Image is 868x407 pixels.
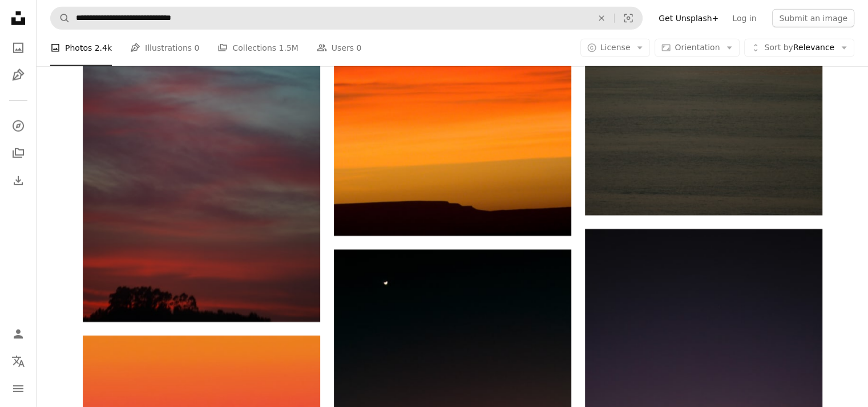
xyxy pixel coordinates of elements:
[7,7,30,32] a: Home — Unsplash
[655,39,740,57] button: Orientation
[217,30,298,66] a: Collections 1.5M
[675,43,720,52] span: Orientation
[7,64,30,87] a: Illustrations
[7,169,30,192] a: Download History
[600,43,631,52] span: License
[7,36,30,59] a: Photos
[7,115,30,137] a: Explore
[7,377,30,400] button: Menu
[589,7,614,29] button: Clear
[764,42,834,54] span: Relevance
[652,9,725,27] a: Get Unsplash+
[7,350,30,373] button: Language
[83,139,320,149] a: a red and blue sky with some clouds
[130,30,199,66] a: Illustrations 0
[356,42,361,54] span: 0
[51,7,70,29] button: Search Unsplash
[764,43,793,52] span: Sort by
[725,9,763,27] a: Log in
[744,39,854,57] button: Sort byRelevance
[7,142,30,165] a: Collections
[7,323,30,345] a: Log in / Sign up
[772,9,854,27] button: Submit an image
[615,7,642,29] button: Visual search
[334,73,571,83] a: A plane flying in the sky at sunset
[278,42,298,54] span: 1.5M
[317,30,362,66] a: Users 0
[195,42,200,54] span: 0
[50,7,643,30] form: Find visuals sitewide
[580,39,651,57] button: License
